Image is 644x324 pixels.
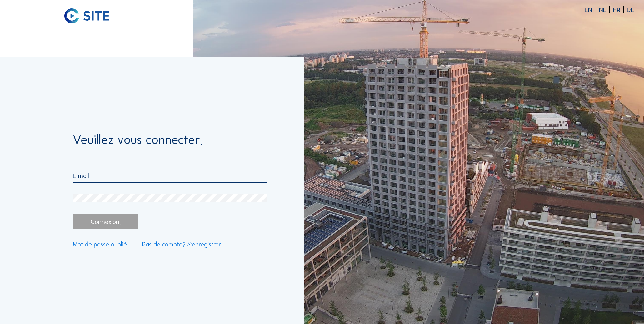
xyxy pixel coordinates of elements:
[142,241,221,247] a: Pas de compte? S'enregistrer
[73,134,267,157] div: Veuillez vous connecter.
[73,214,138,230] div: Connexion.
[585,7,596,13] div: EN
[73,241,127,247] a: Mot de passe oublié
[599,7,610,13] div: NL
[613,7,624,13] div: FR
[627,7,634,13] div: DE
[64,8,109,23] img: C-SITE logo
[73,172,267,180] input: E-mail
